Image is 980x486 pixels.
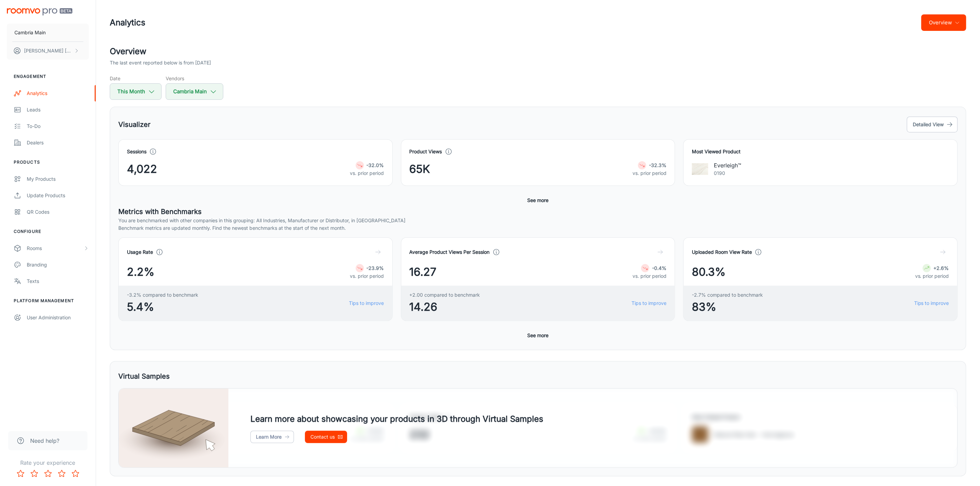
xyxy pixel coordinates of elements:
p: Cambria Main [14,29,46,36]
button: Rate 1 star [14,467,27,481]
span: 65K [410,161,430,177]
div: Branding [27,261,89,269]
button: See more [525,194,552,206]
button: Rate 5 star [69,467,82,481]
h5: Date [110,75,162,82]
button: Rate 2 star [27,467,41,481]
h4: Average Product Views Per Session [410,248,490,256]
span: -3.2% compared to benchmark [127,291,198,299]
button: This Month [110,83,162,100]
span: 80.3% [692,264,725,280]
button: See more [525,329,552,342]
button: Detailed View [907,117,958,132]
p: vs. prior period [350,272,384,280]
button: Cambria Main [166,83,223,100]
button: Cambria Main [7,24,89,42]
span: 83% [692,299,763,315]
p: vs. prior period [633,169,666,177]
h4: Sessions [127,148,146,155]
h4: Usage Rate [127,248,153,256]
button: Overview [921,14,966,31]
span: 14.26 [410,299,480,315]
h5: Visualizer [118,119,151,130]
strong: +2.6% [934,265,949,271]
h4: Most Viewed Product [692,148,949,155]
span: 16.27 [410,264,437,280]
h4: Uploaded Room View Rate [692,248,752,256]
span: 5.4% [127,299,198,315]
a: Tips to improve [349,299,384,307]
button: [PERSON_NAME] [PERSON_NAME] [7,42,89,60]
button: Rate 3 star [41,467,55,481]
p: vs. prior period [350,169,384,177]
img: Everleigh™ [692,161,708,177]
img: Roomvo PRO Beta [7,8,72,15]
h4: Learn more about showcasing your products in 3D through Virtual Samples [250,413,543,425]
span: Need help? [30,437,59,445]
p: 0190 [714,169,741,177]
p: The last event reported below is from [DATE] [110,59,211,67]
div: Dealers [27,139,89,146]
a: Tips to improve [914,299,949,307]
p: vs. prior period [633,272,666,280]
div: To-do [27,122,89,130]
p: Benchmark metrics are updated monthly. Find the newest benchmarks at the start of the next month. [118,224,958,232]
a: Learn More [250,431,294,443]
p: vs. prior period [915,272,949,280]
h5: Virtual Samples [118,371,170,381]
strong: -32.3% [649,162,666,168]
div: User Administration [27,314,89,321]
div: Texts [27,277,89,285]
h1: Analytics [110,16,145,29]
a: Contact us [305,431,347,443]
h4: Product Views [410,148,442,155]
p: Everleigh™ [714,161,741,169]
p: [PERSON_NAME] [PERSON_NAME] [24,47,72,55]
span: -2.7% compared to benchmark [692,291,763,299]
a: Tips to improve [631,299,666,307]
div: Leads [27,106,89,114]
strong: -0.4% [652,265,666,271]
h2: Overview [110,45,966,58]
span: +2.00 compared to benchmark [410,291,480,299]
h5: Vendors [166,75,223,82]
div: Analytics [27,90,89,97]
div: QR Codes [27,208,89,216]
strong: -32.0% [367,162,384,168]
h5: Metrics with Benchmarks [118,206,958,217]
span: 2.2% [127,264,154,280]
div: My Products [27,175,89,183]
div: Rooms [27,245,83,252]
strong: -23.9% [367,265,384,271]
div: Update Products [27,192,89,199]
button: Rate 4 star [55,467,69,481]
span: 4,022 [127,161,157,177]
p: Rate your experience [5,459,90,467]
p: You are benchmarked with other companies in this grouping: All Industries, Manufacturer or Distri... [118,217,958,224]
